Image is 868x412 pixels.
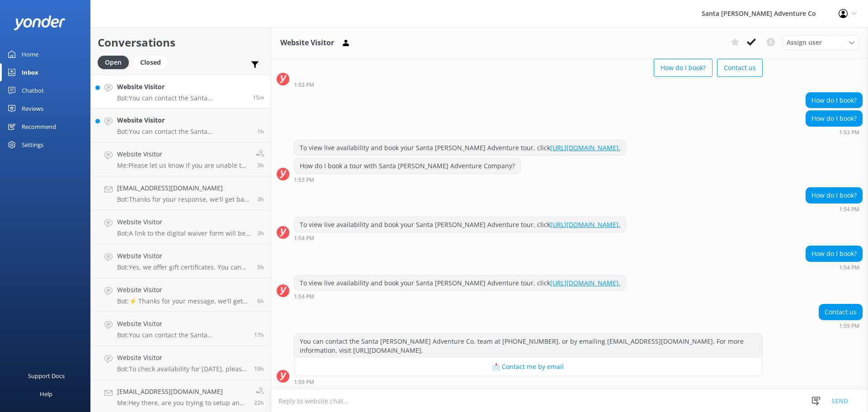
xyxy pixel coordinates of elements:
div: Support Docs [28,367,65,385]
a: [URL][DOMAIN_NAME]. [550,279,620,287]
span: Oct 07 2025 10:30am (UTC -07:00) America/Tijuana [257,229,264,237]
p: Bot: To check availability for [DATE], please visit [URL][DOMAIN_NAME]. [117,365,247,373]
a: [URL][DOMAIN_NAME]. [550,143,620,152]
p: Me: Hey there, are you trying to setup an account before booking your Channel Islands trip online? [117,399,247,407]
div: How do I book? [806,188,862,203]
p: Bot: You can contact the Santa [PERSON_NAME] Adventure Co. team by calling [PHONE_NUMBER] or emai... [117,128,250,136]
a: [URL][DOMAIN_NAME]. [550,220,620,229]
strong: 1:59 PM [294,379,314,385]
div: Oct 07 2025 01:59pm (UTC -07:00) America/Tijuana [819,322,863,329]
div: How do I book a tour with Santa [PERSON_NAME] Adventure Company? [294,158,520,174]
div: To view live availability and book your Santa [PERSON_NAME] Adventure tour, click [294,217,626,232]
div: Chatbot [22,81,44,99]
p: Bot: Yes, we offer gift certificates. You can buy them online at [URL][DOMAIN_NAME] or email [EMA... [117,263,250,271]
h4: Website Visitor [117,353,247,363]
div: Open [98,56,129,69]
a: [EMAIL_ADDRESS][DOMAIN_NAME]Bot:Thanks for your response, we'll get back to you as soon as we can... [91,176,271,210]
strong: 1:53 PM [294,177,314,183]
span: Oct 07 2025 10:42am (UTC -07:00) America/Tijuana [257,195,264,203]
div: Recommend [22,118,56,136]
div: How do I book? [806,246,862,261]
strong: 1:54 PM [294,236,314,241]
div: Oct 07 2025 01:53pm (UTC -07:00) America/Tijuana [806,129,863,135]
div: Home [22,45,38,63]
div: Help [40,385,52,403]
h4: Website Visitor [117,82,246,92]
p: Bot: ⚡ Thanks for your message, we'll get back to you as soon as we can. You're also welcome to k... [117,297,250,305]
p: Bot: You can contact the Santa [PERSON_NAME] Adventure Co. team at [PHONE_NUMBER], or by emailing... [117,94,246,102]
span: Oct 07 2025 12:56pm (UTC -07:00) America/Tijuana [257,128,264,135]
h4: [EMAIL_ADDRESS][DOMAIN_NAME] [117,183,250,193]
div: Assign User [782,35,859,50]
p: Bot: Thanks for your response, we'll get back to you as soon as we can during opening hours. [117,195,250,204]
strong: 1:53 PM [839,130,859,135]
h4: Website Visitor [117,285,250,295]
div: To view live availability and book your Santa [PERSON_NAME] Adventure tour, click [294,275,626,291]
p: Bot: You can contact the Santa [PERSON_NAME] Adventure Co. team at [PHONE_NUMBER], or by emailing... [117,331,247,339]
a: Website VisitorBot:You can contact the Santa [PERSON_NAME] Adventure Co. team by calling [PHONE_N... [91,109,271,142]
div: Oct 07 2025 01:54pm (UTC -07:00) America/Tijuana [294,235,626,241]
h4: Website Visitor [117,217,250,227]
a: Closed [133,57,172,67]
h4: [EMAIL_ADDRESS][DOMAIN_NAME] [117,387,247,397]
span: Oct 06 2025 04:09pm (UTC -07:00) America/Tijuana [254,399,264,407]
h4: Website Visitor [117,319,247,329]
a: Website VisitorBot:To check availability for [DATE], please visit [URL][DOMAIN_NAME].19h [91,346,271,380]
a: Website VisitorBot:Yes, we offer gift certificates. You can buy them online at [URL][DOMAIN_NAME]... [91,244,271,278]
div: Oct 07 2025 01:59pm (UTC -07:00) America/Tijuana [294,379,763,385]
p: Bot: A link to the digital waiver form will be included in your confirmation email. Each guest mu... [117,229,250,237]
span: Assign user [787,38,822,47]
a: Website VisitorBot:A link to the digital waiver form will be included in your confirmation email.... [91,210,271,244]
a: Website VisitorBot:You can contact the Santa [PERSON_NAME] Adventure Co. team at [PHONE_NUMBER], ... [91,75,271,109]
h3: Website Visitor [280,37,334,49]
div: How do I book? [806,93,862,108]
strong: 1:59 PM [839,323,859,329]
p: Me: Please let us know if you are unable to attend your tour [DATE], and provide us your booking ... [117,161,249,170]
div: Oct 07 2025 01:53pm (UTC -07:00) America/Tijuana [294,176,521,183]
div: Closed [133,56,168,69]
div: Contact us [819,304,862,320]
span: Oct 06 2025 08:47pm (UTC -07:00) America/Tijuana [254,331,264,339]
span: Oct 07 2025 09:07am (UTC -07:00) America/Tijuana [257,263,264,271]
div: Inbox [22,63,38,81]
img: yonder-white-logo.png [14,15,66,30]
h2: Conversations [98,34,264,51]
div: Settings [22,136,43,154]
button: Contact us [717,59,763,77]
h4: Website Visitor [117,115,250,125]
a: Open [98,57,133,67]
strong: 1:54 PM [839,207,859,212]
span: Oct 07 2025 08:13am (UTC -07:00) America/Tijuana [257,297,264,305]
a: Website VisitorBot:⚡ Thanks for your message, we'll get back to you as soon as we can. You're als... [91,278,271,312]
div: Oct 07 2025 01:54pm (UTC -07:00) America/Tijuana [806,206,863,212]
button: How do I book? [654,59,712,77]
div: Oct 07 2025 01:54pm (UTC -07:00) America/Tijuana [806,264,863,270]
strong: 1:54 PM [839,265,859,270]
div: Oct 07 2025 01:54pm (UTC -07:00) America/Tijuana [294,293,626,299]
strong: 1:53 PM [294,82,314,88]
a: Website VisitorMe:Please let us know if you are unable to attend your tour [DATE], and provide us... [91,142,271,176]
span: Oct 07 2025 10:58am (UTC -07:00) America/Tijuana [257,161,264,169]
span: Oct 06 2025 06:22pm (UTC -07:00) America/Tijuana [254,365,264,373]
div: Oct 07 2025 01:53pm (UTC -07:00) America/Tijuana [294,81,763,88]
h4: Website Visitor [117,251,250,261]
div: How do I book? [806,111,862,126]
a: Website VisitorBot:You can contact the Santa [PERSON_NAME] Adventure Co. team at [PHONE_NUMBER], ... [91,312,271,346]
span: Oct 07 2025 01:59pm (UTC -07:00) America/Tijuana [253,94,264,101]
div: You can contact the Santa [PERSON_NAME] Adventure Co. team at [PHONE_NUMBER], or by emailing [EMA... [294,334,762,358]
h4: Website Visitor [117,149,249,159]
strong: 1:54 PM [294,294,314,299]
button: 📩 Contact me by email [294,358,762,376]
div: Reviews [22,99,43,118]
div: To view live availability and book your Santa [PERSON_NAME] Adventure tour, click [294,140,626,156]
